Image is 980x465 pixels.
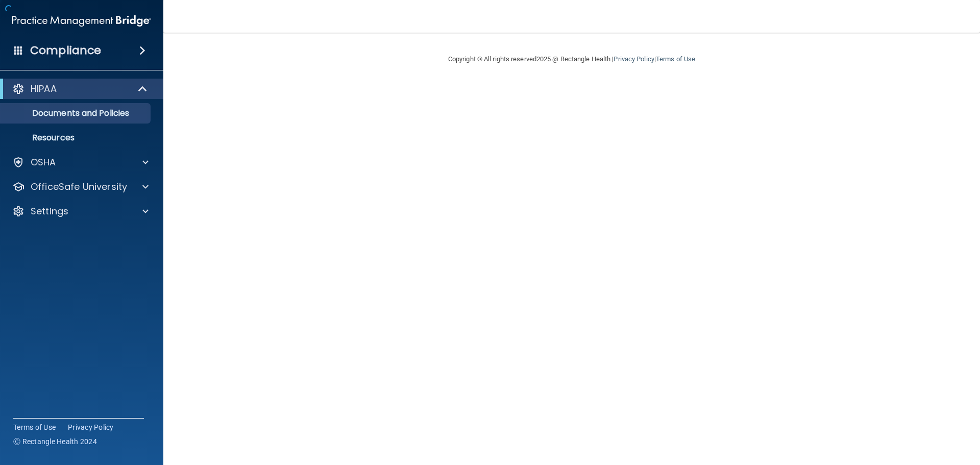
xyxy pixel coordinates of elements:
a: OSHA [12,156,149,168]
a: Terms of Use [656,55,695,63]
a: OfficeSafe University [12,181,149,193]
p: OSHA [31,156,56,168]
p: Documents and Policies [7,108,146,118]
a: Privacy Policy [614,55,654,63]
p: HIPAA [31,83,57,95]
a: Terms of Use [13,422,56,432]
span: Ⓒ Rectangle Health 2024 [13,436,97,447]
a: Settings [12,205,149,217]
h4: Compliance [30,43,101,58]
img: PMB logo [12,11,151,31]
a: HIPAA [12,83,148,95]
p: Settings [31,205,68,217]
p: OfficeSafe University [31,181,127,193]
div: Copyright © All rights reserved 2025 @ Rectangle Health | | [385,43,758,76]
p: Resources [7,133,146,143]
a: Privacy Policy [68,422,114,432]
